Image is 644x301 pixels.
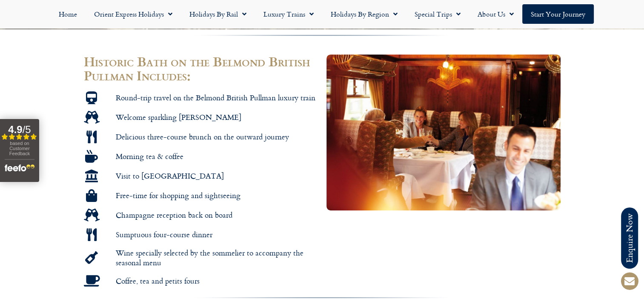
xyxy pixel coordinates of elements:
span: Sumptuous four-course dinner [114,230,212,239]
a: Holidays by Region [322,4,406,24]
nav: Menu [4,4,640,24]
a: Holidays by Rail [181,4,255,24]
span: Champagne reception back on board [114,210,232,220]
a: Orient Express Holidays [86,4,181,24]
a: Special Trips [406,4,469,24]
a: Luxury Trains [255,4,322,24]
span: Delicious three-course brunch on the outward journey [114,132,289,142]
span: Wine specially selected by the sommelier to accompany the seasonal menu [114,248,318,268]
a: Home [50,4,86,24]
a: Start your Journey [522,4,594,24]
a: About Us [469,4,522,24]
span: Visit to [GEOGRAPHIC_DATA] [114,171,224,181]
span: Welcome sparkling [PERSON_NAME] [114,112,241,122]
span: Free-time for shopping and sightseeing [114,190,240,200]
span: Round-trip travel on the Belmond British Pullman luxury train [114,93,315,102]
span: Morning tea & coffee [114,151,183,161]
span: Coffee, tea and petits fours [114,276,200,286]
h2: Historic Bath on the Belmond British Pullman Includes: [84,54,318,83]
